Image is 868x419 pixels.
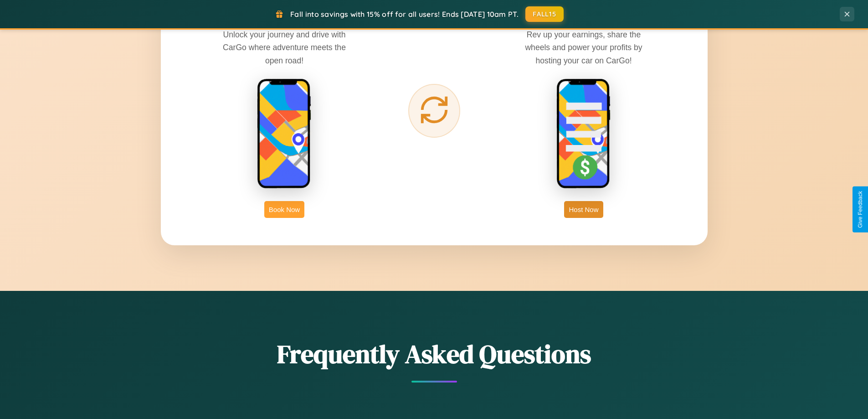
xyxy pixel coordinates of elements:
img: host phone [556,78,611,190]
h2: Frequently Asked Questions [161,336,708,372]
div: Give Feedback [857,191,863,228]
p: Unlock your journey and drive with CarGo where adventure meets the open road! [216,28,353,67]
span: Fall into savings with 15% off for all users! Ends [DATE] 10am PT. [290,10,519,19]
img: rent phone [257,78,312,190]
p: Rev up your earnings, share the wheels and power your profits by hosting your car on CarGo! [515,28,652,67]
button: FALL15 [525,6,564,22]
button: Book Now [264,201,304,218]
button: Host Now [564,201,603,218]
